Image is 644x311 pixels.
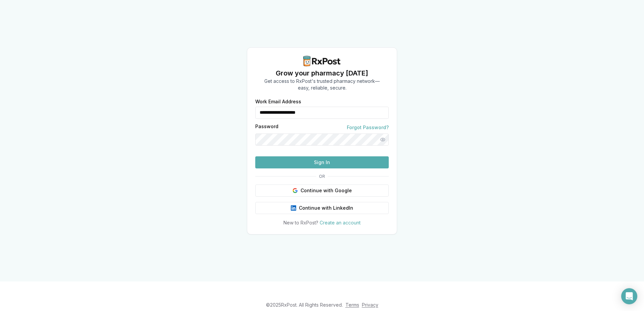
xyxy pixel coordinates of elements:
[316,174,328,179] span: OR
[292,188,298,193] img: Google
[255,124,278,131] label: Password
[291,205,296,211] img: LinkedIn
[377,134,389,146] button: Show password
[255,99,389,104] label: Work Email Address
[362,302,378,308] a: Privacy
[255,202,389,214] button: Continue with LinkedIn
[264,68,380,78] h1: Grow your pharmacy [DATE]
[301,56,343,66] img: RxPost Logo
[621,288,637,304] div: Open Intercom Messenger
[283,220,318,225] span: New to RxPost?
[347,124,389,131] a: Forgot Password?
[320,220,361,225] a: Create an account
[264,78,380,91] p: Get access to RxPost's trusted pharmacy network— easy, reliable, secure.
[255,156,389,168] button: Sign In
[255,185,389,197] button: Continue with Google
[345,302,359,308] a: Terms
